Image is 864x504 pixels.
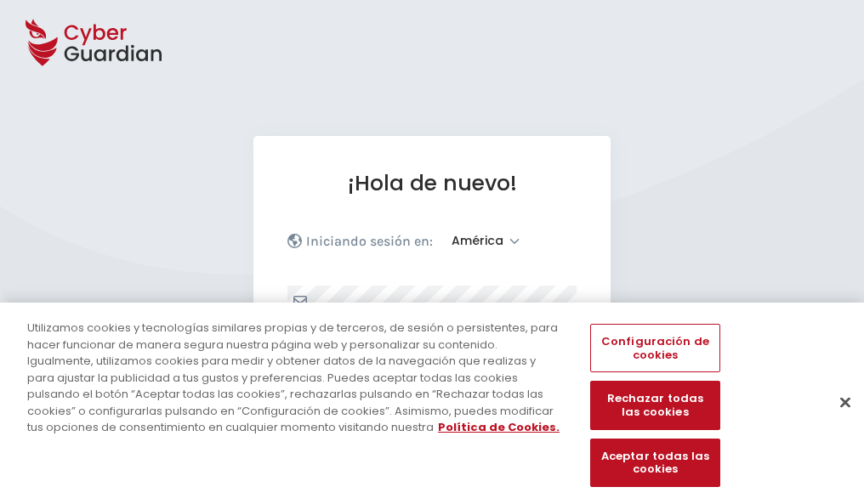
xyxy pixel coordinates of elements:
[438,419,560,435] a: Más información sobre su privacidad, se abre en una nueva pestaña
[27,320,565,436] div: Utilizamos cookies y tecnologías similares propias y de terceros, de sesión o persistentes, para ...
[827,383,864,421] button: Cerrar
[590,439,719,487] button: Aceptar todas las cookies
[590,382,719,430] button: Rechazar todas las cookies
[287,170,577,196] h1: ¡Hola de nuevo!
[306,233,433,250] p: Iniciando sesión en:
[590,324,719,372] button: Configuración de cookies, Abre el cuadro de diálogo del centro de preferencias.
